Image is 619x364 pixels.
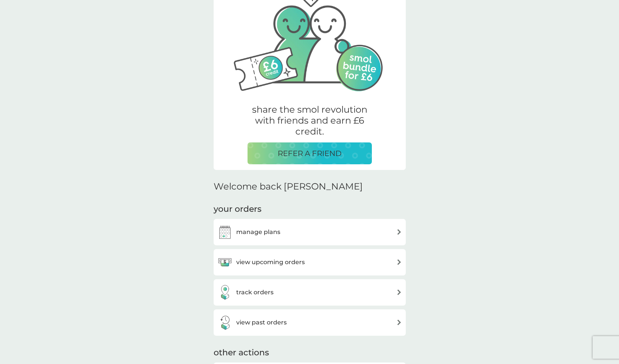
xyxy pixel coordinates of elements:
button: REFER A FRIEND [248,142,372,164]
h3: manage plans [236,227,280,237]
p: REFER A FRIEND [278,147,342,159]
h2: Welcome back [PERSON_NAME] [214,181,363,192]
h3: other actions [214,347,269,359]
img: arrow right [396,229,402,235]
h3: track orders [236,288,274,297]
img: arrow right [396,289,402,295]
h3: view upcoming orders [236,257,305,267]
img: arrow right [396,259,402,265]
p: share the smol revolution with friends and earn £6 credit. [248,104,372,137]
img: arrow right [396,320,402,325]
h3: view past orders [236,318,287,327]
h3: your orders [214,203,261,215]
